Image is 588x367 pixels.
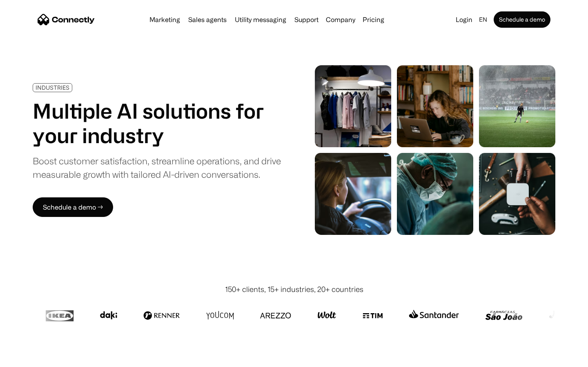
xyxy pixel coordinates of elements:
div: en [479,14,487,25]
aside: Language selected: English [8,352,49,364]
a: Utility messaging [232,16,290,23]
div: INDUSTRIES [36,84,69,91]
a: Login [452,14,476,25]
a: Marketing [146,16,183,23]
div: Company [326,14,355,25]
div: Boost customer satisfaction, streamline operations, and drive measurable growth with tailored AI-... [33,154,281,181]
a: Sales agents [185,16,230,23]
a: Pricing [359,16,388,23]
a: Schedule a demo → [33,197,113,217]
h1: Multiple AI solutions for your industry [33,99,281,148]
a: Support [291,16,322,23]
ul: Language list [16,353,49,364]
a: Schedule a demo [494,11,550,28]
div: 150+ clients, 15+ industries, 20+ countries [225,284,363,295]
